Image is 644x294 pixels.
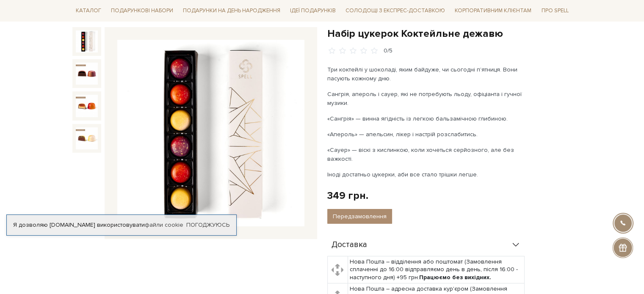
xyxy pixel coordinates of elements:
[76,95,98,117] img: Набір цукерок Коктейльне дежавю
[327,170,526,179] p: Іноді достатньо цукерки, аби все стало трішки легше.
[327,65,526,83] p: Три коктейлі у шоколаді, яким байдуже, чи сьогодні п’ятниця. Вони пасують кожному дню.
[342,3,448,18] a: Солодощі з експрес-доставкою
[327,90,526,107] p: Сангрія, апероль і сауер, які не потребують льоду, офіціанта і гучної музики.
[117,40,304,227] img: Набір цукерок Коктейльне дежавю
[327,114,526,123] p: «Сангрія» — винна ягідність із легкою бальзамічною глибиною.
[186,221,229,229] a: Погоджуюсь
[76,63,98,85] img: Набір цукерок Коктейльне дежавю
[384,47,392,55] div: 0/5
[76,30,98,52] img: Набір цукерок Коктейльне дежавю
[327,146,526,163] p: «Сауер» — віскі з кислинкою, коли хочеться серйозного, але без важкості.
[348,256,524,283] td: Нова Пошта – відділення або поштомат (Замовлення сплаченні до 16:00 відправляємо день в день, піс...
[327,189,368,202] div: 349 грн.
[108,4,177,17] a: Подарункові набори
[76,127,98,149] img: Набір цукерок Коктейльне дежавю
[327,130,526,139] p: «Апероль» — апельсин, лікер і настрій розслабитись.
[287,4,339,17] a: Ідеї подарунків
[332,241,367,249] span: Доставка
[145,221,183,228] a: файли cookie
[327,27,572,40] h1: Набір цукерок Коктейльне дежавю
[419,274,491,281] b: Працюємо без вихідних.
[72,4,105,17] a: Каталог
[7,221,236,229] div: Я дозволяю [DOMAIN_NAME] використовувати
[180,4,284,17] a: Подарунки на День народження
[327,209,392,224] button: Передзамовлення
[538,4,572,17] a: Про Spell
[451,4,535,17] a: Корпоративним клієнтам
